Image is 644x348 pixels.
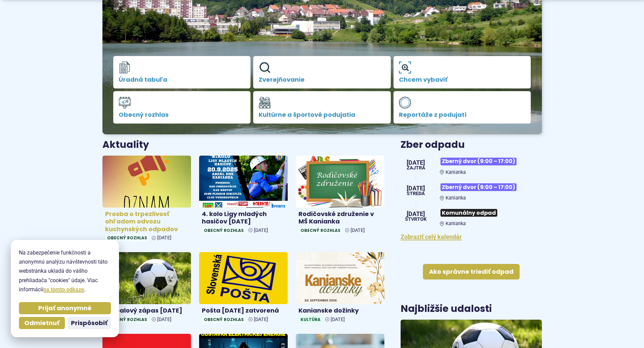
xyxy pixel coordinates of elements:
h4: Futbalový zápas [DATE] [105,307,188,315]
span: Prijať anonymné [38,304,92,312]
span: Odmietnuť [24,319,59,327]
span: [DATE] [351,227,365,233]
a: Komunálny odpad Kanianka [DATE] štvrtok [401,206,542,226]
h4: 4. kolo Ligy mladých hasičov [DATE] [202,210,285,225]
span: [DATE] [407,185,425,191]
span: [DATE] [157,317,171,322]
button: Odmietnuť [19,317,65,329]
h3: Zber odpadu [401,140,542,150]
a: Zberný dvor (9:00 – 17:00) Kanianka [DATE] Zajtra [401,155,542,175]
h4: Rodičovské združenie v MŠ Kanianka [299,210,382,225]
span: Kanianka [446,221,466,226]
a: Úradná tabuľa [113,56,251,88]
a: Obecný rozhlas [113,91,251,124]
h4: Prosba o trpezlivosť ohľadom odvozu kuchynských odpadov [105,210,188,233]
a: Rodičovské združenie v MŠ Kanianka Obecný rozhlas [DATE] [296,156,384,237]
span: Obecný rozhlas [105,316,149,323]
span: Obecný rozhlas [119,111,245,118]
span: Obecný rozhlas [202,316,246,323]
span: štvrtok [405,217,427,222]
span: Zajtra [407,166,425,170]
a: na tomto odkaze [43,286,84,293]
a: Zberný dvor (9:00 – 17:00) Kanianka [DATE] streda [401,181,542,201]
button: Prispôsobiť [68,317,111,329]
span: [DATE] [407,160,425,166]
span: Reportáže z podujatí [399,111,526,118]
h4: Kanianske dožinky [299,307,382,315]
span: streda [407,191,425,196]
a: Ako správne triediť odpad [423,264,520,279]
span: [DATE] [157,235,171,241]
span: Zberný dvor (9:00 – 17:00) [440,158,517,165]
span: Úradná tabuľa [119,76,245,83]
a: Kanianske dožinky Kultúra [DATE] [296,252,384,325]
span: Obecný rozhlas [202,227,246,234]
a: Prosba o trpezlivosť ohľadom odvozu kuchynských odpadov Obecný rozhlas [DATE] [102,156,191,244]
h3: Aktuality [102,140,149,150]
span: Obecný rozhlas [105,234,149,241]
a: Zobraziť celý kalendár [401,233,462,240]
span: Chcem vybaviť [399,76,526,83]
h3: Najbližšie udalosti [401,304,492,314]
span: Prispôsobiť [71,319,108,327]
span: Zverejňovanie [259,76,385,83]
span: Zberný dvor (9:00 – 17:00) [440,183,517,191]
span: Kanianka [446,169,466,175]
a: Kultúrne a športové podujatia [253,91,391,124]
span: Komunálny odpad [440,209,497,217]
span: [DATE] [254,317,268,322]
button: Prijať anonymné [19,302,111,314]
p: Na zabezpečenie funkčnosti a anonymnú analýzu návštevnosti táto webstránka ukladá do vášho prehli... [19,248,111,294]
a: Chcem vybaviť [393,56,531,88]
span: Kultúra [299,316,323,323]
span: [DATE] [254,227,268,233]
a: 4. kolo Ligy mladých hasičov [DATE] Obecný rozhlas [DATE] [199,156,288,237]
h4: Pošta [DATE] zatvorená [202,307,285,315]
span: Kanianka [446,195,466,201]
span: Kultúrne a športové podujatia [259,111,385,118]
a: Pošta [DATE] zatvorená Obecný rozhlas [DATE] [199,252,288,325]
span: [DATE] [405,211,427,217]
a: Futbalový zápas [DATE] Obecný rozhlas [DATE] [102,252,191,325]
span: Obecný rozhlas [299,227,342,234]
a: Zverejňovanie [253,56,391,88]
a: Reportáže z podujatí [393,91,531,124]
span: [DATE] [331,317,345,322]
